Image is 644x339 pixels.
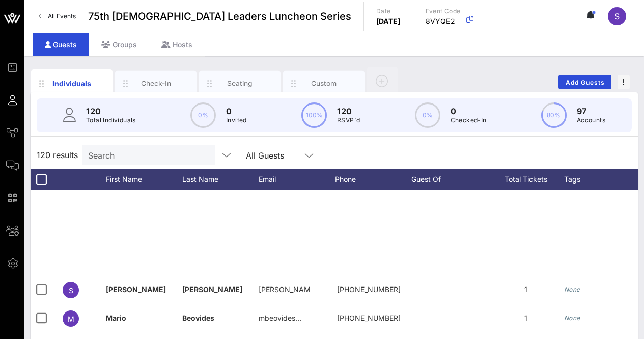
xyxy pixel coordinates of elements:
div: Guests [33,33,89,56]
div: All Guests [246,151,284,160]
div: 1 [488,275,564,304]
p: [PERSON_NAME]… [259,275,310,304]
div: Custom [301,79,347,88]
p: Date [376,6,401,16]
div: S [608,7,626,25]
p: 0 [451,105,487,117]
div: Guest Of [411,169,488,190]
i: None [564,285,580,293]
p: 120 [86,105,136,117]
span: Mario [106,314,126,322]
div: Email [259,169,335,190]
div: Hosts [149,33,205,56]
p: Event Code [426,6,461,16]
i: None [564,314,580,322]
button: Add Guests [558,75,611,89]
a: All Events [33,8,82,24]
span: Add Guests [565,79,605,86]
span: +15129684884 [337,285,401,294]
span: +17863519976 [337,314,401,322]
p: Accounts [577,115,605,125]
div: 1 [488,304,564,332]
span: [PERSON_NAME] [182,285,242,294]
span: Beovides [182,314,214,322]
div: First Name [106,169,182,190]
span: [PERSON_NAME] [106,285,166,294]
span: S [69,286,73,295]
span: 120 results [37,149,78,161]
p: mbeovides… [259,304,301,332]
div: Individuals [49,78,95,89]
p: [DATE] [376,16,401,27]
span: All Events [48,12,76,20]
span: S [614,11,620,21]
div: Seating [217,79,263,88]
div: Phone [335,169,411,190]
div: All Guests [240,145,321,165]
p: 120 [337,105,360,117]
p: 8VYQE2 [426,16,461,27]
div: Groups [89,33,149,56]
span: M [68,315,74,323]
div: Check-In [133,79,179,88]
p: RSVP`d [337,115,360,125]
p: Invited [226,115,247,125]
p: Checked-In [451,115,487,125]
div: Last Name [182,169,259,190]
p: 0 [226,105,247,117]
div: Total Tickets [488,169,564,190]
span: 75th [DEMOGRAPHIC_DATA] Leaders Luncheon Series [88,9,351,24]
p: Total Individuals [86,115,136,125]
p: 97 [577,105,605,117]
